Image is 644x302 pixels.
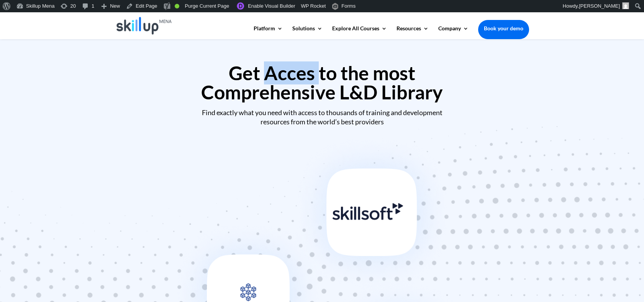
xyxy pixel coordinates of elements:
[116,17,172,35] img: Skillup Mena
[175,4,179,8] div: Good
[332,26,387,39] a: Explore All Courses
[115,63,529,106] h2: Get Acces to the most Comprehensive L&D Library
[606,265,644,302] iframe: Chat Widget
[115,108,529,126] div: Find exactly what you need with access to thousands of training and development resources from th...
[397,26,429,39] a: Resources
[292,26,323,39] a: Solutions
[579,3,620,9] span: [PERSON_NAME]
[254,26,283,39] a: Platform
[478,20,529,37] a: Book your demo
[438,26,469,39] a: Company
